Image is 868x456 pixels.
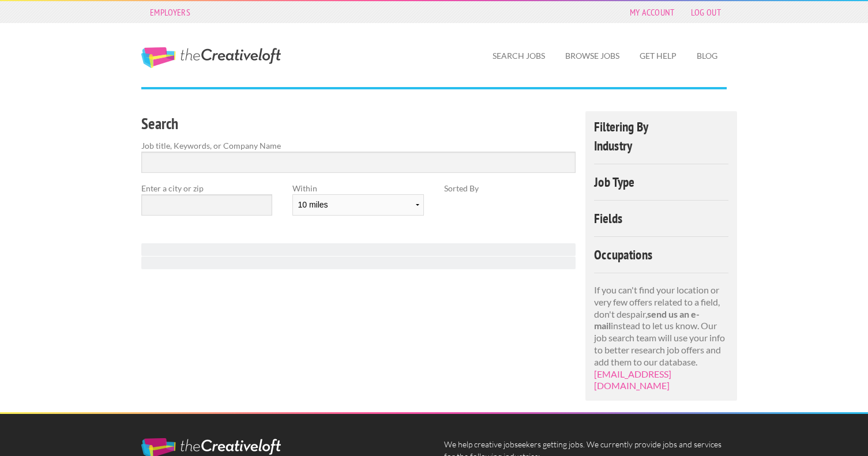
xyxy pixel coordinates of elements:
a: My Account [624,4,681,20]
h3: Search [141,113,576,135]
a: Search Jobs [483,43,554,69]
a: Get Help [630,43,686,69]
h4: Industry [594,139,728,152]
label: Sorted By [444,182,575,194]
p: If you can't find your location or very few offers related to a field, don't despair, instead to ... [594,284,728,392]
h4: Job Type [594,175,728,189]
input: Search [141,152,576,173]
h4: Fields [594,212,728,225]
a: [EMAIL_ADDRESS][DOMAIN_NAME] [594,368,671,391]
label: Within [292,182,423,194]
h4: Occupations [594,248,728,261]
label: Job title, Keywords, or Company Name [141,140,576,152]
strong: send us an e-mail [594,308,700,331]
a: Browse Jobs [556,43,629,69]
label: Enter a city or zip [141,182,272,194]
a: The Creative Loft [141,47,281,68]
h4: Filtering By [594,120,728,133]
a: Log Out [685,4,727,20]
a: Blog [687,43,727,69]
a: Employers [144,4,196,20]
